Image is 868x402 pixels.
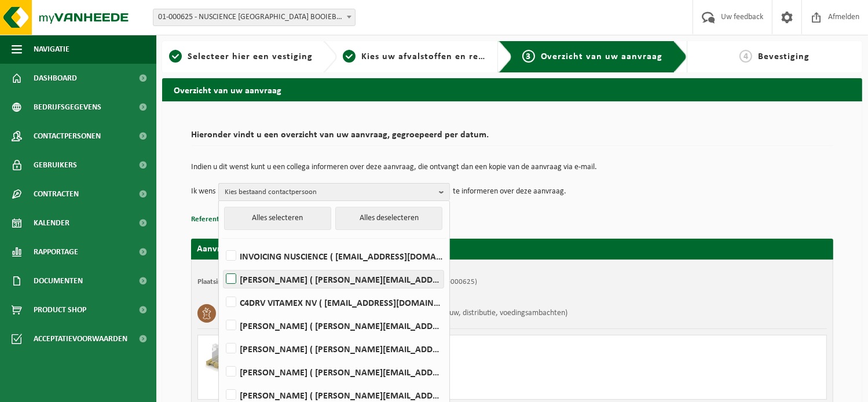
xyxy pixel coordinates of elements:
[153,9,356,26] span: 01-000625 - NUSCIENCE BELGIUM BOOIEBOS - DRONGEN
[343,50,356,63] span: 2
[34,237,78,266] span: Rapportage
[758,52,810,61] span: Bevestiging
[191,183,215,200] p: Ik wens
[34,35,69,64] span: Navigatie
[218,183,450,200] button: Kies bestaand contactpersoon
[224,271,444,288] label: [PERSON_NAME] ( [PERSON_NAME][EMAIL_ADDRESS][DOMAIN_NAME] )
[34,266,83,295] span: Documenten
[335,207,442,230] button: Alles deselecteren
[34,295,86,324] span: Product Shop
[224,207,331,230] button: Alles selecteren
[162,78,862,101] h2: Overzicht van uw aanvraag
[169,50,182,63] span: 1
[153,9,355,25] span: 01-000625 - NUSCIENCE BELGIUM BOOIEBOS - DRONGEN
[197,244,284,254] strong: Aanvraag voor [DATE]
[34,151,77,180] span: Gebruikers
[224,340,444,357] label: [PERSON_NAME] ( [PERSON_NAME][EMAIL_ADDRESS][DOMAIN_NAME] )
[224,363,444,381] label: [PERSON_NAME] ( [PERSON_NAME][EMAIL_ADDRESS][DOMAIN_NAME] )
[34,324,127,353] span: Acceptatievoorwaarden
[197,278,248,286] strong: Plaatsingsadres:
[204,341,239,376] img: LP-PA-00000-WDN-11.png
[224,294,444,311] label: C4DRV VITAMEX NV ( [EMAIL_ADDRESS][DOMAIN_NAME] )
[168,50,314,64] a: 1Selecteer hier een vestiging
[343,50,489,64] a: 2Kies uw afvalstoffen en recipiënten
[34,64,77,93] span: Dashboard
[225,184,434,201] span: Kies bestaand contactpersoon
[34,93,101,122] span: Bedrijfsgegevens
[224,317,444,334] label: [PERSON_NAME] ( [PERSON_NAME][EMAIL_ADDRESS][DOMAIN_NAME] )
[541,52,663,61] span: Overzicht van uw aanvraag
[191,130,833,146] h2: Hieronder vindt u een overzicht van uw aanvraag, gegroepeerd per datum.
[224,247,444,265] label: INVOICING NUSCIENCE ( [EMAIL_ADDRESS][DOMAIN_NAME] )
[188,52,313,61] span: Selecteer hier een vestiging
[361,52,521,61] span: Kies uw afvalstoffen en recipiënten
[34,209,69,237] span: Kalender
[191,163,833,171] p: Indien u dit wenst kunt u een collega informeren over deze aanvraag, die ontvangt dan een kopie v...
[191,212,280,227] button: Referentie toevoegen (opt.)
[739,50,752,63] span: 4
[522,50,535,63] span: 3
[34,180,79,209] span: Contracten
[453,183,566,200] p: te informeren over deze aanvraag.
[34,122,101,151] span: Contactpersonen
